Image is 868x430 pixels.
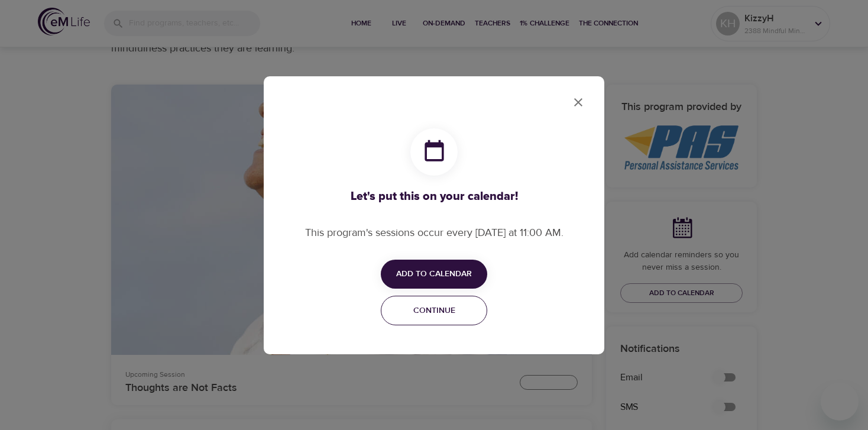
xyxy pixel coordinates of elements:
span: Continue [388,303,480,318]
button: Add to Calendar [381,260,487,289]
button: close [564,88,592,117]
button: Continue [381,296,487,326]
h3: Let's put this on your calendar! [305,190,563,203]
span: Add to Calendar [396,267,472,282]
p: This program's sessions occur every [DATE] at 11:00 AM. [305,225,563,241]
